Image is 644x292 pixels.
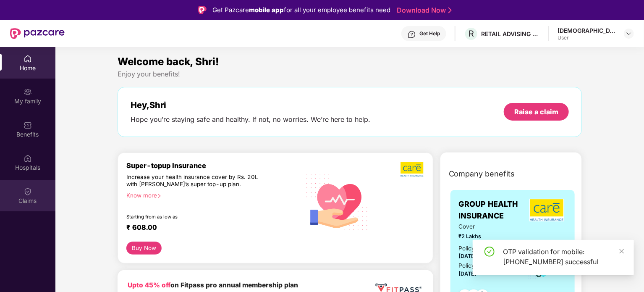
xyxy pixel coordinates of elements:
span: close [619,248,625,254]
div: Enjoy your benefits! [118,70,582,79]
div: [DEMOGRAPHIC_DATA] [558,26,616,34]
strong: mobile app [249,6,284,14]
img: svg+xml;base64,PHN2ZyBpZD0iSG9tZSIgeG1sbnM9Imh0dHA6Ly93d3cudzMub3JnLzIwMDAvc3ZnIiB3aWR0aD0iMjAiIG... [24,55,32,63]
b: Upto 45% off [128,281,170,289]
div: Raise a claim [514,107,558,116]
span: Welcome back, Shri! [118,55,219,68]
div: RETAIL ADVISING SERVICES LLP [481,30,540,38]
div: OTP validation for mobile: [PHONE_NUMBER] successful [503,247,624,267]
img: svg+xml;base64,PHN2ZyB4bWxucz0iaHR0cDovL3d3dy53My5vcmcvMjAwMC9zdmciIHhtbG5zOnhsaW5rPSJodHRwOi8vd3... [300,163,375,239]
img: b5dec4f62d2307b9de63beb79f102df3.png [401,161,424,177]
img: New Pazcare Logo [10,28,65,39]
div: Policy issued [459,244,494,253]
div: Hey, Shri [131,100,371,110]
span: check-circle [484,247,495,257]
img: svg+xml;base64,PHN2ZyBpZD0iRHJvcGRvd24tMzJ4MzIiIHhtbG5zPSJodHRwOi8vd3d3LnczLm9yZy8yMDAwL3N2ZyIgd2... [626,30,632,37]
img: svg+xml;base64,PHN2ZyBpZD0iQmVuZWZpdHMiIHhtbG5zPSJodHRwOi8vd3d3LnczLm9yZy8yMDAwL3N2ZyIgd2lkdGg9Ij... [24,121,32,129]
img: svg+xml;base64,PHN2ZyBpZD0iQ2xhaW0iIHhtbG5zPSJodHRwOi8vd3d3LnczLm9yZy8yMDAwL3N2ZyIgd2lkdGg9IjIwIi... [24,187,32,196]
div: Get Help [419,30,440,37]
span: GROUP HEALTH INSURANCE [459,198,528,222]
span: R [469,29,474,39]
img: svg+xml;base64,PHN2ZyB3aWR0aD0iMjAiIGhlaWdodD0iMjAiIHZpZXdCb3g9IjAgMCAyMCAyMCIgZmlsbD0ibm9uZSIgeG... [24,88,32,96]
span: [DATE] [459,253,477,259]
div: Starting from as low as [126,214,264,220]
div: Super-topup Insurance [126,161,300,170]
img: svg+xml;base64,PHN2ZyBpZD0iSGVscC0zMngzMiIgeG1sbnM9Imh0dHA6Ly93d3cudzMub3JnLzIwMDAvc3ZnIiB3aWR0aD... [408,30,416,39]
span: Cover [459,222,516,231]
div: ₹ 608.00 [126,223,292,233]
div: Hope you’re staying safe and healthy. If not, no worries. We’re here to help. [131,115,371,124]
a: Download Now [397,6,449,15]
button: Buy Now [126,242,162,255]
img: svg+xml;base64,PHN2ZyBpZD0iSG9zcGl0YWxzIiB4bWxucz0iaHR0cDovL3d3dy53My5vcmcvMjAwMC9zdmciIHdpZHRoPS... [24,154,32,163]
span: right [157,194,162,198]
img: Logo [198,6,207,14]
span: Company benefits [449,168,515,180]
span: [DATE] [459,271,477,277]
div: Know more [126,192,295,198]
div: Increase your health insurance cover by Rs. 20L with [PERSON_NAME]’s super top-up plan. [126,174,264,189]
span: ₹2 Lakhs [459,232,516,241]
div: Policy Expiry [459,261,493,270]
div: Get Pazcare for all your employee benefits need [212,5,390,15]
img: Stroke [448,6,452,15]
img: insurerLogo [529,199,564,221]
b: on Fitpass pro annual membership plan [128,281,298,289]
div: User [558,34,616,41]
